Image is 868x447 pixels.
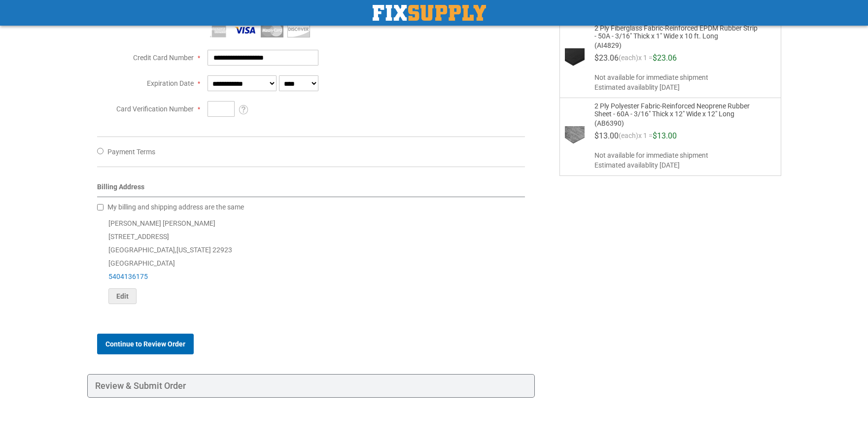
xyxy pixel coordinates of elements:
[638,132,653,144] span: x 1 =
[594,118,760,127] span: (AB6390)
[147,79,194,87] span: Expiration Date
[261,23,283,37] img: MasterCard
[108,273,148,280] a: 5404136175
[594,131,619,140] span: $13.00
[105,340,185,348] span: Continue to Review Order
[234,23,257,37] img: Visa
[565,126,585,146] img: 2 Ply Polyester Fabric-Reinforced Neoprene Rubber Sheet - 60A - 3/16" Thick x 12" Wide x 12" Long
[208,23,230,37] img: American Express
[619,54,638,66] span: (each)
[619,132,638,144] span: (each)
[653,53,677,63] span: $23.06
[97,217,525,304] div: [PERSON_NAME] [PERSON_NAME] [STREET_ADDRESS] [GEOGRAPHIC_DATA] , 22923 [GEOGRAPHIC_DATA]
[594,102,760,118] span: 2 Ply Polyester Fabric-Reinforced Neoprene Rubber Sheet - 60A - 3/16" Thick x 12" Wide x 12" Long
[133,54,194,62] span: Credit Card Number
[373,5,486,21] a: store logo
[373,5,486,21] img: Fix Industrial Supply
[594,53,619,63] span: $23.06
[638,54,653,66] span: x 1 =
[594,40,760,49] span: (AI4829)
[594,24,760,40] span: 2 Ply Fiberglass Fabric-Reinforced EPDM Rubber Strip - 50A - 3/16" Thick x 1" Wide x 10 ft. Long
[87,374,535,398] div: Review & Submit Order
[108,288,137,304] button: Edit
[565,48,585,68] img: 2 Ply Fiberglass Fabric-Reinforced EPDM Rubber Strip - 50A - 3/16" Thick x 1" Wide x 10 ft. Long
[653,131,677,140] span: $13.00
[107,148,155,156] span: Payment Terms
[594,160,772,170] span: Estimated availablity [DATE]
[116,105,194,113] span: Card Verification Number
[107,203,244,211] span: My billing and shipping address are the same
[176,246,211,254] span: [US_STATE]
[594,82,772,92] span: Estimated availablity [DATE]
[594,72,772,82] span: Not available for immediate shipment
[97,182,525,197] div: Billing Address
[97,334,194,354] button: Continue to Review Order
[116,292,129,300] span: Edit
[594,150,772,160] span: Not available for immediate shipment
[287,23,310,37] img: Discover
